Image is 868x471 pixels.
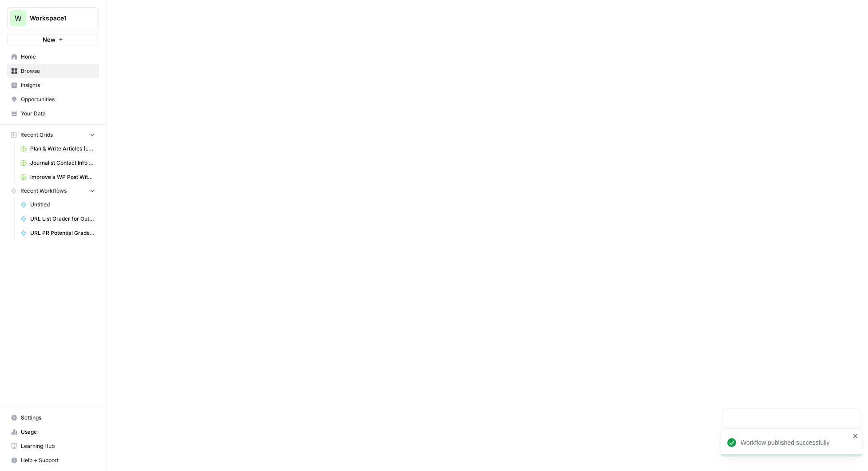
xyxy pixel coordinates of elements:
span: Usage [21,428,95,436]
a: Home [7,50,99,64]
span: Browse [21,67,95,75]
span: Home [21,53,95,61]
a: Learning Hub [7,439,99,453]
span: Improve a WP Post With Google Guidelines (LUSPS Prod Beta) Grid [30,173,95,181]
a: URL List Grader for Outreach/PR (Beta) [16,212,99,226]
span: Workspace1 [30,14,83,23]
button: Recent Workflows [7,184,99,198]
a: Journalist Contact Info Finder v2 (LLM Based) Grid [16,156,99,170]
div: Workflow published successfully [741,438,850,447]
span: Untitled [30,201,95,209]
span: Recent Workflows [20,187,67,195]
span: Settings [21,414,95,422]
a: Plan & Write Articles (LUSPS) [16,142,99,156]
a: URL PR Potential Grader (Beta) [16,226,99,240]
a: Opportunities [7,92,99,107]
span: Recent Grids [20,131,53,139]
button: Recent Grids [7,128,99,142]
a: Usage [7,425,99,439]
span: URL List Grader for Outreach/PR (Beta) [30,215,95,223]
span: Your Data [21,110,95,118]
a: Untitled [16,198,99,212]
a: Insights [7,78,99,92]
a: Settings [7,411,99,425]
button: New [7,33,99,46]
span: Plan & Write Articles (LUSPS) [30,145,95,153]
span: URL PR Potential Grader (Beta) [30,229,95,237]
span: Learning Hub [21,442,95,450]
span: New [43,35,55,44]
span: Opportunities [21,95,95,103]
button: Help + Support [7,453,99,467]
span: Help + Support [21,456,95,464]
a: Your Data [7,107,99,121]
button: close [852,432,859,439]
a: Improve a WP Post With Google Guidelines (LUSPS Prod Beta) Grid [16,170,99,184]
a: Browse [7,64,99,78]
span: Insights [21,81,95,89]
button: Workspace: Workspace1 [7,7,99,29]
span: Journalist Contact Info Finder v2 (LLM Based) Grid [30,159,95,167]
span: W [15,13,22,24]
